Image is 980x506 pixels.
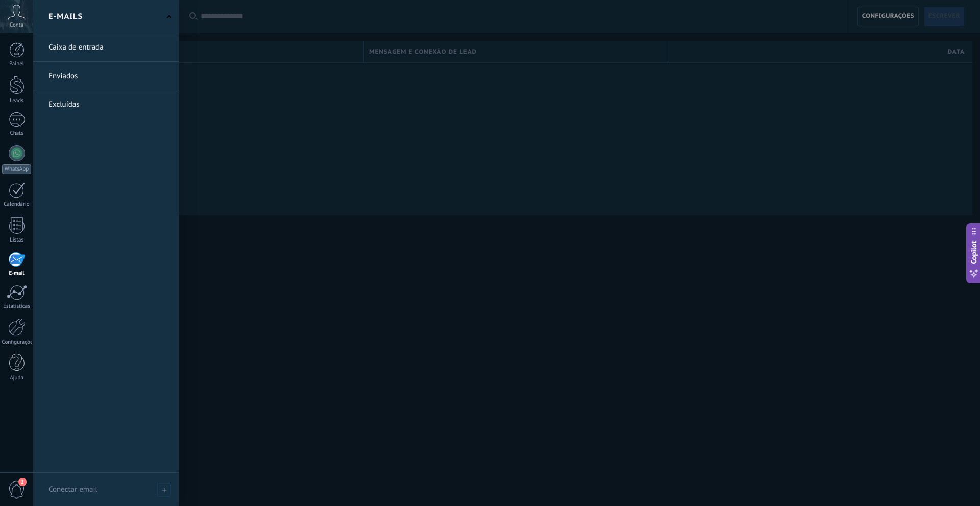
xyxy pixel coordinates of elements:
div: Estatísticas [2,303,32,310]
div: Leads [2,98,32,104]
div: E-mail [2,270,32,277]
div: Painel [2,61,32,67]
span: Conta [10,22,23,29]
div: Chats [2,130,32,137]
div: Calendário [2,201,32,208]
div: WhatsApp [2,164,31,174]
span: 2 [18,478,27,486]
span: Copilot [969,240,979,264]
li: Enviados [33,62,179,90]
li: Excluídas [33,90,179,118]
div: Ajuda [2,375,32,381]
div: Listas [2,237,32,244]
li: Caixa de entrada [33,33,179,62]
span: Conectar email [48,485,97,494]
div: Configurações [2,339,32,346]
span: Conectar email [157,483,171,497]
h2: E-mails [48,1,83,33]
